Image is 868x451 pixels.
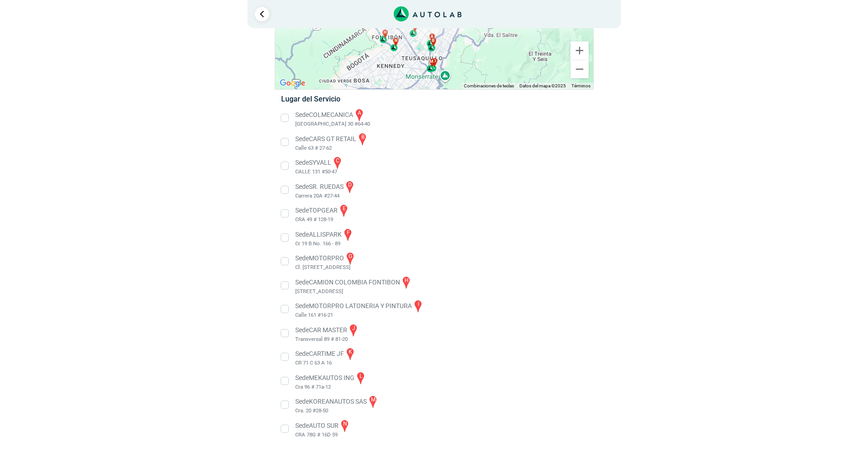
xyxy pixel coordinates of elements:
button: Reducir [570,60,589,78]
button: Ampliar [570,41,589,60]
span: d [433,58,436,64]
span: a [431,34,433,40]
a: Link al sitio de autolab [394,9,462,18]
span: b [432,38,435,44]
span: Datos del mapa ©2025 [519,83,566,88]
span: m [430,59,433,65]
img: Google [277,77,308,89]
h5: Lugar del Servicio [281,95,587,103]
span: n [394,38,397,44]
a: Abre esta zona en Google Maps (se abre en una nueva ventana) [277,77,308,89]
a: Ir al paso anterior [255,7,269,21]
span: h [384,30,386,36]
a: Términos (se abre en una nueva pestaña) [571,83,591,88]
button: Combinaciones de teclas [464,83,514,89]
span: k [413,23,416,30]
